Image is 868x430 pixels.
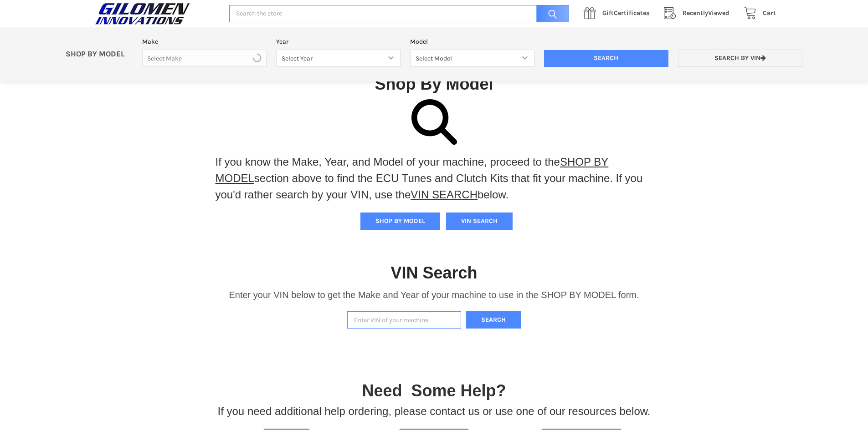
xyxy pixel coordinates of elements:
span: Cart [763,9,776,17]
img: GILOMEN INNOVATIONS [92,2,193,25]
span: Recently [683,9,708,17]
label: Make [142,37,267,46]
input: Search the store [229,5,569,23]
a: RecentlyViewed [659,8,739,19]
button: VIN SEARCH [446,212,513,230]
input: Search [544,50,668,67]
button: Search [466,311,521,329]
p: If you need additional help ordering, please contact us or use one of our resources below. [218,403,651,420]
a: Cart [739,8,776,19]
a: SHOP BY MODEL [216,156,609,184]
p: Need Some Help? [362,379,506,403]
input: Enter VIN of your machine [347,311,461,329]
label: Year [276,37,401,46]
p: SHOP BY MODEL [61,50,138,59]
h1: VIN Search [390,263,477,283]
a: VIN SEARCH [411,188,478,201]
p: Enter your VIN below to get the Make and Year of your machine to use in the SHOP BY MODEL form. [229,288,639,302]
label: Model [410,37,534,46]
a: Search by VIN [678,50,802,67]
input: Search [532,5,569,23]
a: GILOMEN INNOVATIONS [92,2,220,25]
h1: Shop By Model [92,74,776,94]
span: Viewed [683,9,729,17]
span: Certificates [602,9,649,17]
p: If you know the Make, Year, and Model of your machine, proceed to the section above to find the E... [216,154,653,203]
span: Gift [602,9,614,17]
a: GiftCertificates [579,8,659,19]
button: SHOP BY MODEL [360,212,440,230]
